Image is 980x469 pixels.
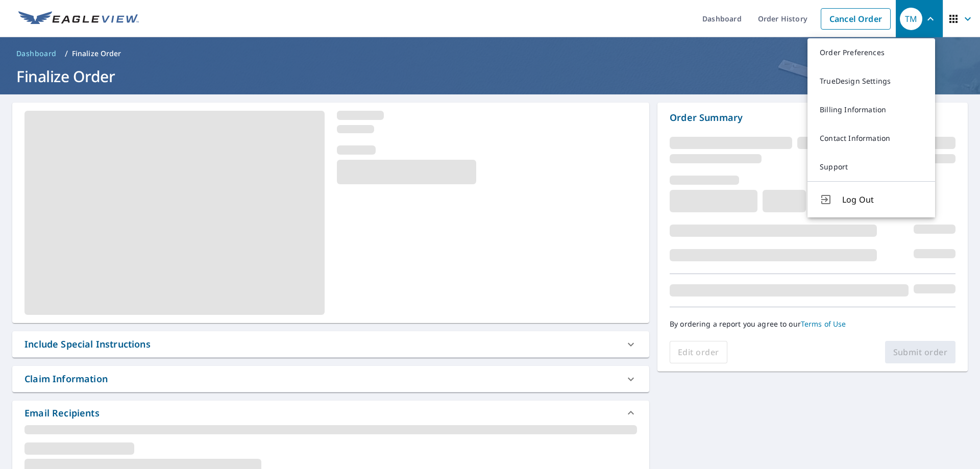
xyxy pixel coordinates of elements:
a: Contact Information [807,124,935,153]
a: Support [807,153,935,181]
div: Claim Information [24,372,108,386]
nav: breadcrumb [12,45,968,62]
div: Email Recipients [12,401,649,425]
div: Claim Information [12,366,649,392]
span: Dashboard [16,48,57,59]
div: Include Special Instructions [24,337,151,351]
a: Terms of Use [801,319,846,329]
button: Log Out [807,181,935,217]
li: / [65,47,68,60]
p: By ordering a report you agree to our [670,319,955,329]
a: Billing Information [807,95,935,124]
div: TM [900,8,922,30]
img: EV Logo [18,11,139,27]
div: Email Recipients [24,406,100,420]
p: Order Summary [670,111,955,125]
a: TrueDesign Settings [807,67,935,95]
h1: Finalize Order [12,66,968,87]
span: Log Out [842,193,923,206]
a: Dashboard [12,45,61,62]
a: Order Preferences [807,38,935,67]
div: Include Special Instructions [12,331,649,357]
p: Finalize Order [72,48,121,59]
a: Cancel Order [821,8,891,30]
